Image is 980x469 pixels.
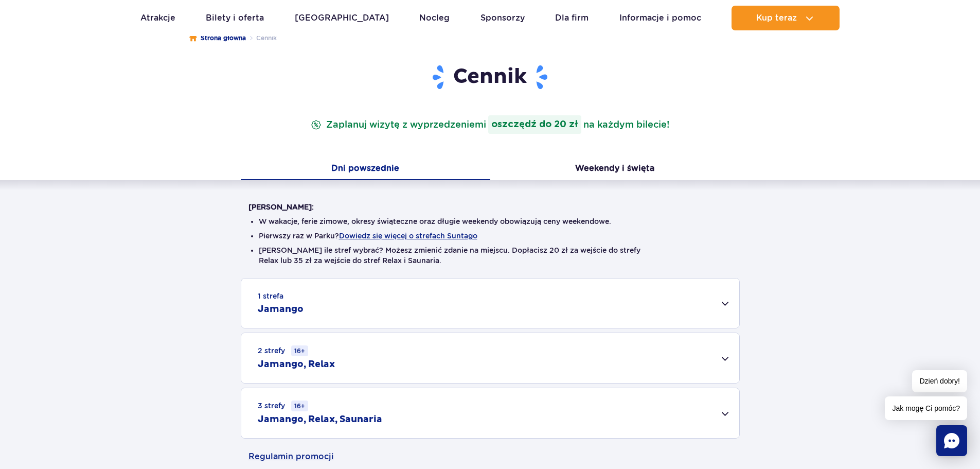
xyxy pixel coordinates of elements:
[189,33,246,43] a: Strona główna
[885,396,967,420] span: Jak mogę Ci pomóc?
[259,245,722,266] li: [PERSON_NAME] ile stref wybrać? Możesz zmienić zdanie na miejscu. Dopłacisz 20 zł za wejście do s...
[732,6,840,30] button: Kup teraz
[309,115,671,134] p: Zaplanuj wizytę z wyprzedzeniem na każdym bilecie!
[295,6,389,30] a: [GEOGRAPHIC_DATA]
[756,13,797,23] span: Kup teraz
[419,6,450,30] a: Nocleg
[246,33,277,43] li: Cennik
[490,159,740,180] button: Weekendy i święta
[206,6,264,30] a: Bilety i oferta
[140,6,175,30] a: Atrakcje
[912,370,967,392] span: Dzień dobry!
[259,231,722,241] li: Pierwszy raz w Parku?
[248,203,314,211] strong: [PERSON_NAME]:
[258,401,308,411] small: 3 strefy
[339,232,477,240] button: Dowiedz się więcej o strefach Suntago
[248,64,732,91] h1: Cennik
[258,345,308,356] small: 2 strefy
[291,345,308,356] small: 16+
[555,6,589,30] a: Dla firm
[291,401,308,411] small: 16+
[241,159,490,180] button: Dni powszednie
[936,425,967,456] div: Chat
[258,291,283,301] small: 1 strefa
[619,6,701,30] a: Informacje i pomoc
[258,303,304,316] h2: Jamango
[258,358,335,371] h2: Jamango, Relax
[480,6,525,30] a: Sponsorzy
[259,216,722,227] li: W wakacje, ferie zimowe, okresy świąteczne oraz długie weekendy obowiązują ceny weekendowe.
[258,413,382,426] h2: Jamango, Relax, Saunaria
[488,115,581,134] strong: oszczędź do 20 zł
